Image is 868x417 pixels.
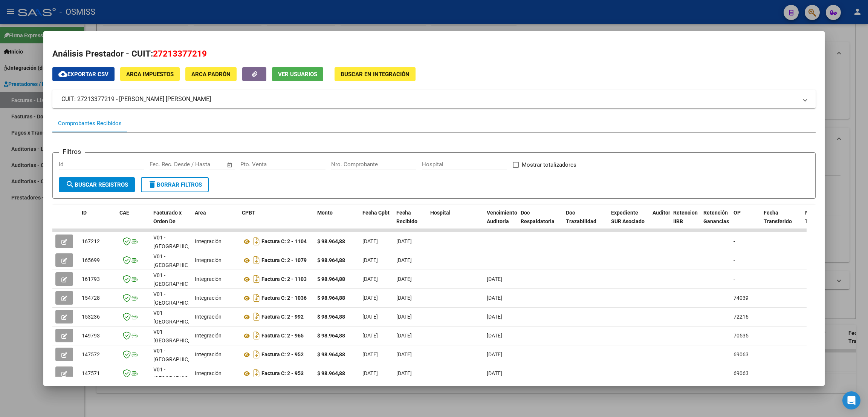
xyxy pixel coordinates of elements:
[82,370,100,376] span: 147571
[761,205,802,238] datatable-header-cell: Fecha Transferido
[79,205,116,238] datatable-header-cell: ID
[734,295,749,301] span: 74039
[66,181,128,188] span: Buscar Registros
[396,370,412,376] span: [DATE]
[59,147,85,156] h3: Filtros
[487,333,502,339] span: [DATE]
[362,314,378,320] span: [DATE]
[116,205,150,238] datatable-header-cell: CAE
[252,348,261,360] i: Descargar documento
[58,71,108,78] span: Exportar CSV
[195,370,222,376] span: Integración
[226,161,234,169] button: Open calendar
[252,254,261,266] i: Descargar documento
[119,210,129,216] span: CAE
[314,205,359,238] datatable-header-cell: Monto
[148,181,202,188] span: Borrar Filtros
[341,71,410,78] span: Buscar en Integración
[487,370,502,376] span: [DATE]
[126,71,174,78] span: ARCA Impuestos
[362,276,378,282] span: [DATE]
[82,295,100,301] span: 154728
[261,295,307,301] strong: Factura C: 2 - 1036
[153,291,204,306] span: V01 - [GEOGRAPHIC_DATA]
[317,351,345,357] strong: $ 98.964,88
[734,238,735,244] span: -
[261,276,307,282] strong: Factura C: 2 - 1103
[317,370,345,376] strong: $ 98.964,88
[82,210,87,216] span: ID
[141,177,209,192] button: Borrar Filtros
[82,257,100,263] span: 165699
[252,292,261,304] i: Descargar documento
[317,257,345,263] strong: $ 98.964,88
[195,276,222,282] span: Integración
[764,210,792,224] span: Fecha Transferido
[195,257,222,263] span: Integración
[734,333,749,339] span: 70535
[148,180,157,189] mat-icon: delete
[362,257,378,263] span: [DATE]
[82,314,100,320] span: 153236
[317,333,345,339] strong: $ 98.964,88
[563,205,608,238] datatable-header-cell: Doc Trazabilidad
[261,352,304,358] strong: Factura C: 2 - 952
[61,95,798,104] mat-panel-title: CUIT: 27213377219 - [PERSON_NAME] [PERSON_NAME]
[522,160,576,169] span: Mostrar totalizadores
[58,119,122,128] div: Comprobantes Recibidos
[153,272,204,287] span: V01 - [GEOGRAPHIC_DATA]
[52,48,816,60] h2: Análisis Prestador - CUIT:
[317,295,345,301] strong: $ 98.964,88
[362,295,378,301] span: [DATE]
[120,67,180,81] button: ARCA Impuestos
[82,238,100,244] span: 167212
[252,273,261,285] i: Descargar documento
[487,314,502,320] span: [DATE]
[239,205,314,238] datatable-header-cell: CPBT
[150,161,180,168] input: Fecha inicio
[195,210,206,216] span: Area
[52,67,115,81] button: Exportar CSV
[261,239,307,245] strong: Factura C: 2 - 1104
[362,351,378,357] span: [DATE]
[362,210,390,216] span: Fecha Cpbt
[153,253,204,268] span: V01 - [GEOGRAPHIC_DATA]
[487,210,517,224] span: Vencimiento Auditoría
[317,276,345,282] strong: $ 98.964,88
[700,205,730,238] datatable-header-cell: Retención Ganancias
[261,314,304,320] strong: Factura C: 2 - 992
[734,210,741,216] span: OP
[670,205,700,238] datatable-header-cell: Retencion IIBB
[252,235,261,247] i: Descargar documento
[261,333,304,339] strong: Factura C: 2 - 965
[393,205,427,238] datatable-header-cell: Fecha Recibido
[272,67,323,81] button: Ver Usuarios
[278,71,317,78] span: Ver Usuarios
[487,276,502,282] span: [DATE]
[734,351,749,357] span: 69063
[802,205,844,238] datatable-header-cell: Monto Transferido
[153,49,207,58] span: 27213377219
[842,391,860,409] div: Open Intercom Messenger
[195,314,222,320] span: Integración
[195,351,222,357] span: Integración
[195,295,222,301] span: Integración
[153,310,204,325] span: V01 - [GEOGRAPHIC_DATA]
[734,276,735,282] span: -
[66,180,75,189] mat-icon: search
[82,276,100,282] span: 161793
[153,210,182,224] span: Facturado x Orden De
[396,314,412,320] span: [DATE]
[153,348,204,362] span: V01 - [GEOGRAPHIC_DATA]
[521,210,555,224] span: Doc Respaldatoria
[185,67,237,81] button: ARCA Padrón
[484,205,518,238] datatable-header-cell: Vencimiento Auditoría
[396,257,412,263] span: [DATE]
[566,210,596,224] span: Doc Trazabilidad
[396,333,412,339] span: [DATE]
[150,205,192,238] datatable-header-cell: Facturado x Orden De
[317,314,345,320] strong: $ 98.964,88
[59,177,135,192] button: Buscar Registros
[608,205,649,238] datatable-header-cell: Expediente SUR Asociado
[252,311,261,323] i: Descargar documento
